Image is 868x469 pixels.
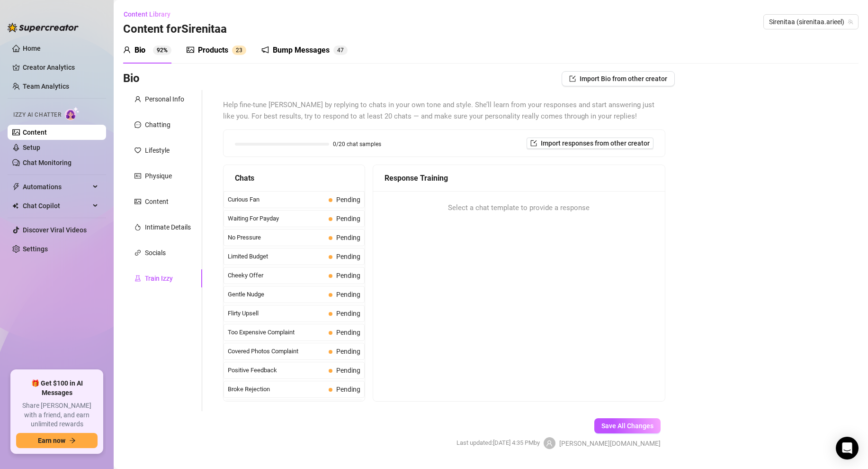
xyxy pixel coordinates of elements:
span: 7 [340,47,344,54]
button: Save All Changes [594,418,661,433]
span: arrow-right [69,437,76,444]
div: Lifestyle [145,145,170,156]
span: import [569,75,576,82]
button: Import Bio from other creator [562,71,675,86]
span: 4 [337,47,340,54]
div: Chatting [145,120,170,130]
div: Train Izzy [145,273,173,284]
span: Pending [336,215,360,222]
span: picture [187,46,194,54]
a: Setup [23,144,40,151]
span: Content Library [124,10,170,18]
span: Import responses from other creator [541,139,650,147]
span: Cheeky Offer [228,271,325,280]
span: Broke Rejection [228,385,325,394]
div: Personal Info [145,94,184,104]
a: Home [23,45,41,52]
span: 🎁 Get $100 in AI Messages [16,379,98,397]
span: user [546,440,553,447]
span: team [848,19,853,25]
span: Help fine-tune [PERSON_NAME] by replying to chats in your own tone and style. She’ll learn from y... [223,100,665,122]
span: Automations [23,179,90,194]
span: 3 [239,47,242,54]
span: Pending [336,196,360,203]
div: Content [145,196,169,207]
div: Intimate Details [145,222,191,232]
span: No Pressure [228,233,325,242]
div: Bio [134,45,145,56]
span: Pending [336,291,360,298]
span: idcard [134,173,141,179]
div: Products [198,45,228,56]
span: experiment [134,275,141,282]
span: [PERSON_NAME][DOMAIN_NAME] [559,438,661,449]
div: Open Intercom Messenger [836,437,859,460]
div: Response Training [385,172,653,184]
span: Izzy AI Chatter [13,110,61,120]
span: picture [134,198,141,205]
span: thunderbolt [12,183,20,191]
span: Import Bio from other creator [580,75,667,83]
a: Chat Monitoring [23,159,72,166]
span: Flirty Upsell [228,309,325,318]
span: Chats [235,172,254,184]
span: Pending [336,348,360,355]
span: Pending [336,253,360,260]
div: Physique [145,171,172,181]
span: Select a chat template to provide a response [448,202,590,214]
img: Chat Copilot [12,202,18,209]
sup: 23 [232,46,246,55]
span: Pending [336,329,360,336]
span: 0/20 chat samples [333,141,381,147]
span: Too Expensive Complaint [228,328,325,337]
sup: 92% [153,46,171,55]
span: Curious Fan [228,195,325,204]
span: Covered Photos Complaint [228,347,325,356]
a: Content [23,129,47,136]
button: Import responses from other creator [527,138,653,149]
span: notification [261,46,269,54]
span: 2 [236,47,239,54]
sup: 47 [333,46,348,55]
a: Settings [23,245,48,253]
button: Earn nowarrow-right [16,433,98,448]
span: user [123,46,131,54]
a: Creator Analytics [23,60,98,75]
span: Pending [336,386,360,393]
span: Gentle Nudge [228,290,325,299]
span: Limited Budget [228,252,325,261]
span: message [134,121,141,128]
img: AI Chatter [65,107,80,120]
span: fire [134,224,141,230]
img: logo-BBDzfeDw.svg [8,23,79,32]
span: Earn now [38,437,65,444]
a: Team Analytics [23,83,69,90]
span: heart [134,147,141,154]
span: Pending [336,367,360,374]
h3: Content for Sirenitaa [123,22,227,37]
span: Sirenitaa (sirenitaa.arieel) [769,15,853,29]
span: Waiting For Payday [228,214,325,223]
span: Last updated: [DATE] 4:35 PM by [456,438,540,448]
span: Pending [336,272,360,279]
span: Pending [336,310,360,317]
span: Share [PERSON_NAME] with a friend, and earn unlimited rewards [16,401,98,429]
h3: Bio [123,71,140,86]
div: Bump Messages [273,45,330,56]
span: Save All Changes [601,422,653,430]
span: Pending [336,234,360,241]
button: Content Library [123,7,178,22]
a: Discover Viral Videos [23,226,87,234]
span: link [134,249,141,256]
span: import [530,140,537,147]
div: Socials [145,248,166,258]
span: Chat Copilot [23,198,90,213]
span: user [134,96,141,102]
span: Positive Feedback [228,366,325,375]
